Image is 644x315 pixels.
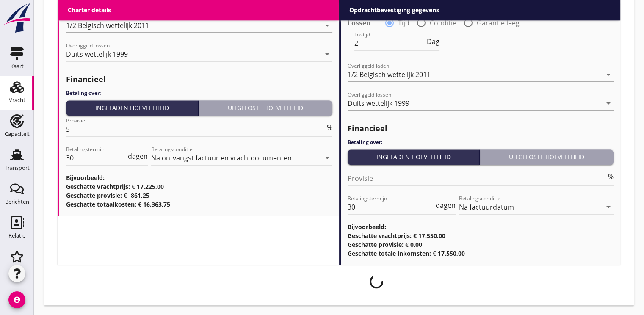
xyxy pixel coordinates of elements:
h3: Bijvoorbeeld: [348,222,614,231]
div: dagen [434,202,456,209]
div: dagen [126,153,148,160]
h4: Betaling over: [66,89,332,97]
h3: Bijvoorbeeld: [66,173,332,182]
h3: Geschatte provisie: € 0,00 [348,240,614,249]
div: % [606,173,614,180]
i: arrow_drop_down [322,153,332,163]
button: Ingeladen hoeveelheid [66,100,199,116]
div: 1/2 Belgisch wettelijk 2011 [66,22,149,29]
h3: Geschatte provisie: € -861,25 [66,191,332,200]
div: Transport [5,165,30,171]
div: 1/2 Belgisch wettelijk 2011 [348,71,431,78]
input: Lostijd [354,36,426,50]
div: Na ontvangst factuur en vrachtdocumenten [151,154,292,162]
i: arrow_drop_down [322,20,332,30]
button: Ingeladen hoeveelheid [348,149,480,165]
h3: Geschatte totaalkosten: € 16.363,75 [66,200,332,209]
h3: Geschatte totale inkomsten: € 17.550,00 [348,249,614,258]
input: Provisie [348,171,607,185]
div: Duits wettelijk 1999 [348,99,409,107]
h3: Geschatte vrachtprijs: € 17.225,00 [66,182,332,191]
div: Ingeladen hoeveelheid [69,103,195,112]
div: Capaciteit [5,131,30,137]
span: Dag [427,38,439,45]
div: Uitgeloste hoeveelheid [202,103,329,112]
button: Uitgeloste hoeveelheid [199,100,332,116]
i: account_circle [8,291,25,308]
h4: Betaling over: [348,138,614,146]
input: Betalingstermijn [66,151,126,165]
i: arrow_drop_down [322,49,332,59]
h3: Geschatte vrachtprijs: € 17.550,00 [348,231,614,240]
i: arrow_drop_down [603,202,614,212]
i: arrow_drop_down [603,98,614,108]
div: Duits wettelijk 1999 [66,50,128,58]
div: Vracht [9,97,25,103]
i: arrow_drop_down [603,69,614,80]
div: Kaart [10,64,24,69]
label: Tijd [398,19,409,27]
div: Na factuurdatum [459,203,514,211]
h2: Financieel [348,123,614,134]
button: Uitgeloste hoeveelheid [480,149,614,165]
img: logo-small.a267ee39.svg [2,2,32,33]
div: Uitgeloste hoeveelheid [483,152,610,161]
strong: Lossen [348,19,371,27]
div: Berichten [5,199,29,204]
h2: Financieel [66,74,332,85]
label: Conditie [430,19,456,27]
label: Garantie leeg [477,19,520,27]
div: Relatie [8,233,25,238]
div: Ingeladen hoeveelheid [351,152,476,161]
input: Provisie [66,122,325,136]
input: Betalingstermijn [348,200,434,214]
div: % [325,124,332,131]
